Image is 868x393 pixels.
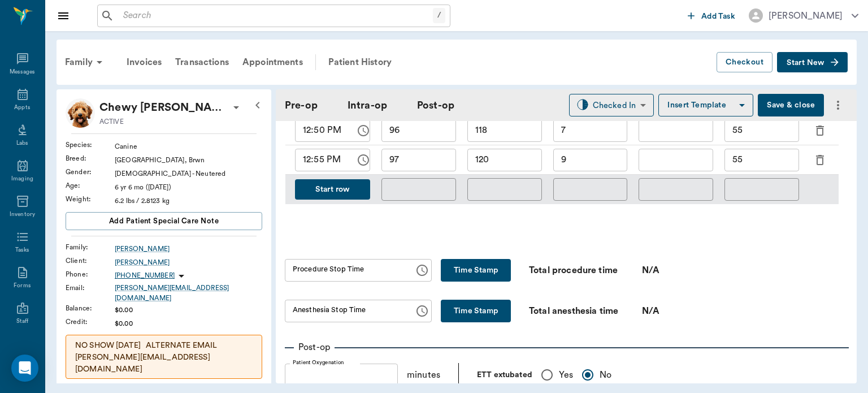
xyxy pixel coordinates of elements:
a: [PERSON_NAME] [115,244,262,254]
div: N/A [642,264,659,277]
a: Appointments [236,49,310,76]
div: Breed : [66,153,115,163]
img: Profile Image [66,98,95,128]
a: Patient History [322,49,398,76]
div: Inventory [10,210,35,219]
input: hh:mm aa [295,149,348,171]
a: [PERSON_NAME][EMAIL_ADDRESS][DOMAIN_NAME] [115,283,262,303]
div: $0.00 [115,318,262,329]
div: Checked In [593,99,636,112]
div: Client : [66,256,115,266]
button: Time Stamp [441,259,511,282]
div: Labs [16,139,28,148]
button: Time Stamp [441,300,511,322]
div: Weight : [66,194,115,204]
a: Pre-op [285,98,318,113]
input: hh:mm aa [285,259,406,282]
div: [PERSON_NAME] [769,9,843,23]
button: Add Task [683,5,740,26]
div: Balance : [66,303,115,313]
div: Credit : [66,317,115,327]
p: Post-op [294,340,335,354]
label: Patient Oxygenation [293,359,344,366]
div: Gender : [66,167,115,177]
div: Appts [14,103,30,112]
button: Start row [295,179,370,200]
span: No [600,368,611,382]
div: [DEMOGRAPHIC_DATA] - Neutered [115,169,262,179]
div: Age : [66,180,115,191]
div: 6.2 lbs / 2.8123 kg [115,196,262,206]
div: Messages [10,68,36,76]
div: Family : [66,242,115,252]
a: Intra-op [348,98,387,113]
div: Staff [16,317,28,326]
button: [PERSON_NAME] [740,5,867,26]
div: / [433,8,445,23]
button: Choose time, selected time is 12:55 PM [352,149,375,171]
div: Family [58,49,113,76]
div: Chewy McCasland [99,98,229,116]
button: Save & close [758,94,824,116]
p: minutes [407,368,440,382]
button: Choose time, selected time is 12:50 PM [352,119,375,142]
div: Tasks [15,246,29,254]
div: N/A [642,304,659,318]
button: Choose time [411,259,433,282]
div: Forms [14,282,31,290]
div: Imaging [11,175,33,183]
a: Invoices [120,49,168,76]
p: ETT extubated [477,369,532,381]
div: Species : [66,140,115,150]
div: Phone : [66,269,115,279]
button: Checkout [717,52,772,73]
button: Add patient Special Care Note [66,212,262,230]
p: Chewy [PERSON_NAME] [99,98,229,116]
button: Insert Template [658,94,753,116]
p: ACTIVE [99,116,124,127]
div: $0.00 [115,305,262,315]
button: Start New [777,52,848,73]
button: Choose time [411,300,433,322]
button: more [828,96,848,115]
button: Close drawer [52,5,75,27]
p: [PHONE_NUMBER] [115,271,175,280]
input: Search [119,8,433,24]
a: Transactions [168,49,236,76]
span: Add patient Special Care Note [109,215,219,227]
input: hh:mm aa [295,119,348,142]
a: [PERSON_NAME] [115,257,262,267]
span: Yes [559,368,573,382]
div: Total procedure time [529,264,642,277]
input: hh:mm aa [285,300,406,322]
a: Post-op [417,98,454,113]
div: 6 yr 6 mo ([DATE]) [115,182,262,192]
div: Open Intercom Messenger [11,355,38,382]
div: Email : [66,283,115,293]
div: Total anesthesia time [529,304,642,318]
div: Canine [115,141,262,152]
div: [GEOGRAPHIC_DATA], Brwn [115,155,262,165]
